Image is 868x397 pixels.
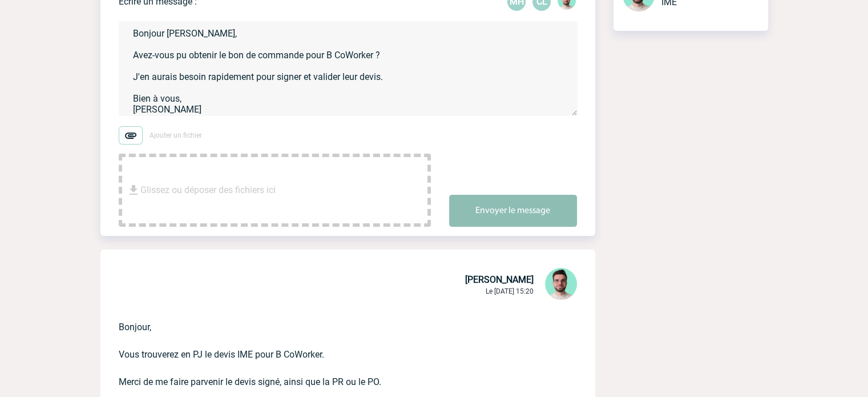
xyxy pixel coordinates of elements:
[465,274,534,285] span: [PERSON_NAME]
[449,195,577,227] button: Envoyer le message
[150,131,202,139] span: Ajouter un fichier
[127,183,140,197] img: file_download.svg
[486,287,534,295] span: Le [DATE] 15:20
[545,268,577,300] img: 121547-2.png
[140,162,276,219] span: Glissez ou déposer des fichiers ici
